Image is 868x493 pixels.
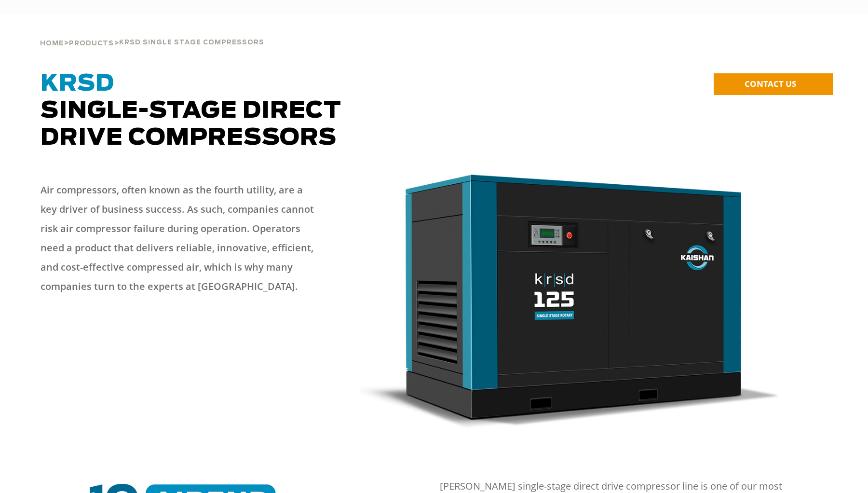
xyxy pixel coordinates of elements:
[69,41,114,47] span: Products
[69,39,114,47] a: Products
[40,14,264,51] div: > >
[41,72,114,96] span: KRSD
[41,180,315,296] p: Air compressors, often known as the fourth utility, are a key driver of business success. As such...
[714,73,833,95] a: CONTACT US
[119,40,264,46] span: krsd single stage compressors
[41,72,341,150] span: Single-Stage Direct Drive Compressors
[40,39,64,47] a: Home
[40,41,64,47] span: Home
[745,78,796,89] span: CONTACT US
[360,171,781,428] img: krsd125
